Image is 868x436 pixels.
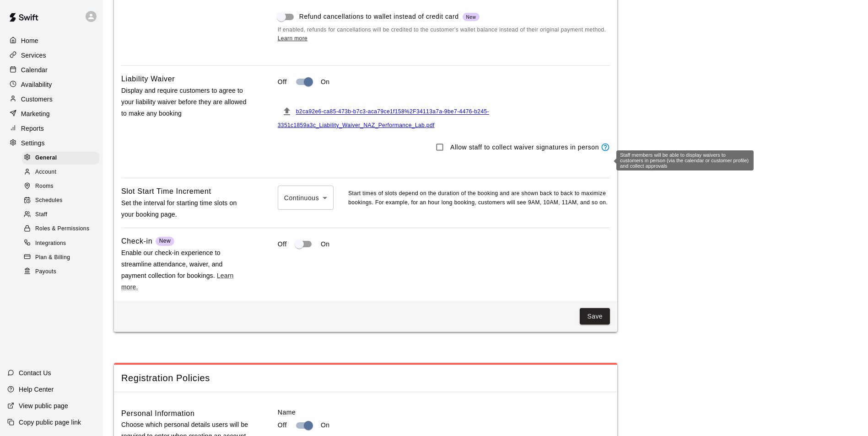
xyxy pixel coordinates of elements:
[22,250,103,265] a: Plan & Billing
[7,136,96,150] a: Settings
[278,26,610,44] span: If enabled, refunds for cancellations will be credited to the customer's wallet balance instead o...
[121,235,152,247] h6: Check-in
[22,152,99,165] div: General
[121,197,248,220] p: Set the interval for starting time slots on your booking page.
[278,77,287,87] p: Off
[7,122,96,135] a: Reports
[121,85,248,120] p: Display and require customers to agree to your liability waiver before they are allowed to make a...
[278,408,610,417] label: Name
[7,107,96,121] a: Marketing
[21,95,53,104] p: Customers
[7,63,96,77] a: Calendar
[321,420,330,430] p: On
[121,247,248,293] p: Enable our check-in experience to streamline attendance, waiver, and payment collection for booki...
[22,251,99,264] div: Plan & Billing
[22,208,103,222] a: Staff
[7,78,96,91] a: Availability
[21,51,46,60] p: Services
[35,239,66,248] span: Integrations
[121,408,194,420] h6: Personal Information
[22,166,99,179] div: Account
[19,418,81,427] p: Copy public page link
[22,165,103,179] a: Account
[121,372,610,384] span: Registration Policies
[35,253,70,262] span: Plan & Billing
[22,236,103,250] a: Integrations
[22,266,99,278] div: Payouts
[22,194,103,208] a: Schedules
[278,35,307,42] a: Learn more
[22,222,103,236] a: Roles & Permissions
[19,385,54,394] p: Help Center
[22,180,103,194] a: Rooms
[321,239,330,249] p: On
[21,109,50,118] p: Marketing
[348,189,610,207] p: Start times of slots depend on the duration of the booking and are shown back to back to maximize...
[121,186,211,197] h6: Slot Start Time Increment
[35,210,47,219] span: Staff
[22,180,99,193] div: Rooms
[278,109,489,129] a: b2ca92e6-ca85-473b-b7c3-aca79ce1f158%2F34113a7a-9be7-4476-b245-3351c1859a3c_Liability_Waiver_NAZ_...
[35,224,89,234] span: Roles & Permissions
[21,80,52,89] p: Availability
[601,143,610,152] svg: Staff members will be able to display waivers to customers in person (via the calendar or custome...
[22,237,99,250] div: Integrations
[7,34,96,48] a: Home
[22,194,99,207] div: Schedules
[21,124,44,133] p: Reports
[450,143,599,152] p: Allow staff to collect waiver signatures in person
[616,150,754,170] div: Staff members will be able to display waivers to customers in person (via the calendar or custome...
[22,223,99,235] div: Roles & Permissions
[19,368,51,378] p: Contact Us
[321,77,330,87] p: On
[121,73,175,85] h6: Liability Waiver
[35,154,57,163] span: General
[22,208,99,221] div: Staff
[159,238,171,244] span: New
[21,65,48,74] p: Calendar
[35,168,56,177] span: Account
[21,138,45,148] p: Settings
[35,267,56,276] span: Payouts
[19,401,68,410] p: View public page
[35,182,54,191] span: Rooms
[299,12,480,21] span: Refund cancellations to wallet instead of credit card
[7,48,96,62] a: Services
[7,92,96,106] a: Customers
[278,102,296,121] button: File must be a PDF with max upload size of 2MB
[35,196,63,205] span: Schedules
[278,239,287,249] p: Off
[21,36,38,45] p: Home
[278,420,287,430] p: Off
[22,151,103,165] a: General
[463,14,480,21] span: New
[278,186,334,210] div: Continuous
[22,265,103,279] a: Payouts
[580,308,610,325] button: Save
